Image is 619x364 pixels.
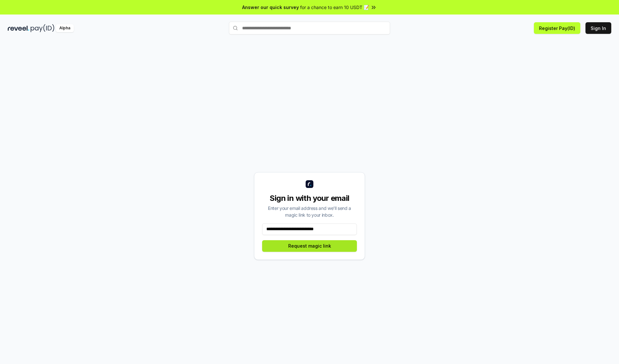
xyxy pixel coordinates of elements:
button: Sign In [585,22,611,34]
div: Enter your email address and we’ll send a magic link to your inbox. [262,205,357,218]
button: Request magic link [262,240,357,252]
button: Register Pay(ID) [534,22,580,34]
div: Alpha [56,24,74,32]
span: for a chance to earn 10 USDT 📝 [300,4,369,11]
img: pay_id [31,24,54,32]
div: Sign in with your email [262,193,357,203]
img: logo_small [306,180,313,188]
img: reveel_dark [8,24,29,32]
span: Answer our quick survey [242,4,299,11]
